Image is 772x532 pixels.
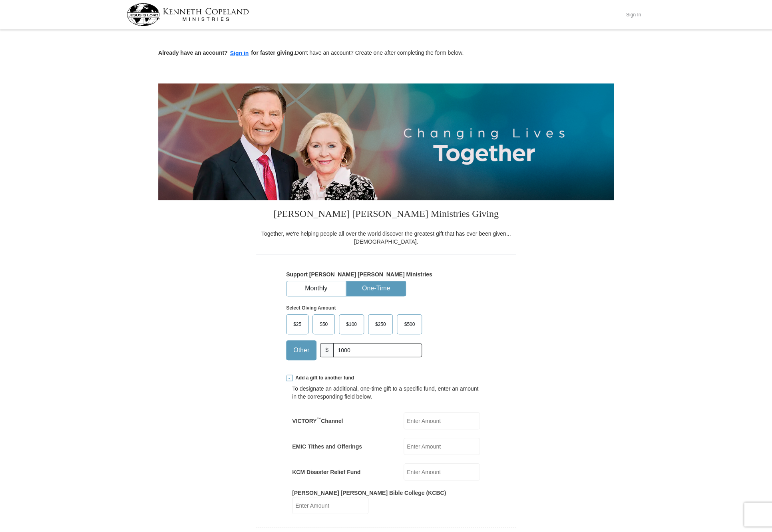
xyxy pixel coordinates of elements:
input: Enter Amount [404,438,480,455]
div: To designate an additional, one-time gift to a specific fund, enter an amount in the correspondin... [292,385,480,401]
strong: Already have an account? for faster giving. [158,50,295,56]
label: EMIC Tithes and Offerings [292,443,362,451]
span: $ [320,343,334,357]
span: Add a gift to another fund [292,375,354,381]
input: Enter Amount [404,463,480,480]
img: kcm-header-logo.svg [127,3,249,26]
input: Enter Amount [292,497,368,514]
span: $250 [371,318,390,330]
label: VICTORY Channel [292,417,343,425]
span: $500 [400,318,419,330]
label: [PERSON_NAME] [PERSON_NAME] Bible College (KCBC) [292,489,446,497]
input: Other Amount [333,343,422,357]
button: Sign in [228,49,251,58]
p: Don't have an account? Create one after completing the form below. [158,49,614,58]
button: Sign In [621,8,645,21]
button: One-Time [346,281,406,296]
span: $50 [316,318,332,330]
h5: Support [PERSON_NAME] [PERSON_NAME] Ministries [286,271,486,278]
strong: Select Giving Amount [286,305,336,311]
label: KCM Disaster Relief Fund [292,468,360,476]
span: $25 [289,318,305,330]
sup: ™ [316,417,321,421]
h3: [PERSON_NAME] [PERSON_NAME] Ministries Giving [256,200,516,230]
button: Monthly [287,281,346,296]
span: $100 [342,318,361,330]
input: Enter Amount [404,412,480,429]
span: Other [289,344,313,356]
div: Together, we're helping people all over the world discover the greatest gift that has ever been g... [256,230,516,246]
